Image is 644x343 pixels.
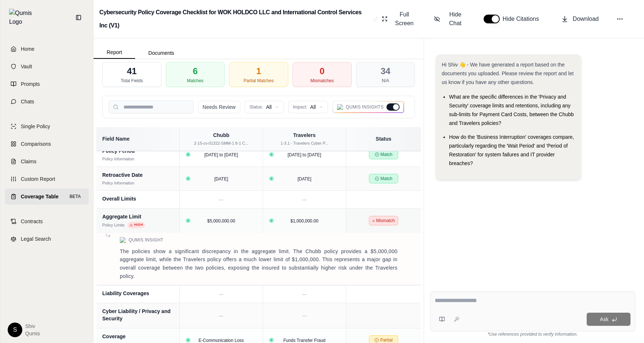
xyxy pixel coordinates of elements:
[587,313,630,326] button: Ask
[600,316,608,322] span: Ask
[5,153,89,169] a: Claims
[288,101,328,113] button: Impact:All
[21,218,43,225] span: Contracts
[369,174,398,183] span: Match
[25,323,40,330] span: Shiv
[96,127,180,151] th: Field Name
[379,7,420,31] button: Full Screen
[302,292,306,297] span: —
[127,222,145,228] span: High
[193,65,198,77] div: 6
[5,136,89,152] a: Comparisons
[503,15,544,23] span: Hide Citations
[5,58,89,75] a: Vault
[102,213,174,220] div: Aggregate Limit
[392,10,416,28] span: Full Screen
[102,156,134,162] div: Policy Information
[219,313,224,319] span: —
[120,237,126,243] img: Qumis Logo
[129,237,163,243] span: Qumis Insight
[449,134,574,166] span: How do the 'Business Interruption' coverages compare, particularly regarding the 'Wait Period' an...
[25,330,40,337] span: Qumis
[442,62,573,85] span: Hi Shiv 👋 - We have generated a report based on the documents you uploaded. Please review the rep...
[287,152,321,157] span: [DATE] to [DATE]
[5,231,89,247] a: Legal Search
[8,323,22,337] div: S
[21,63,32,70] span: Vault
[245,101,284,113] button: Status:All
[431,7,469,31] button: Hide Chat
[5,188,89,205] a: Coverage TableBETA
[102,290,174,297] div: Liability Coverages
[5,41,89,57] a: Home
[187,78,203,84] div: Matches
[199,338,244,343] span: E-Communication Loss
[573,15,599,23] span: Download
[449,94,574,126] span: What are the specific differences in the 'Privacy and Security' coverage limits and retentions, i...
[219,292,224,297] span: —
[184,140,258,146] div: 2-15-cv-01322-SMM-1 8-1 C...
[266,103,272,111] span: All
[184,132,258,139] div: Chubb
[346,104,384,110] span: Qumis Insights
[381,65,390,77] div: 34
[302,197,306,202] span: —
[249,104,263,110] span: Status:
[102,171,174,179] div: Retroactive Date
[21,235,51,243] span: Legal Search
[219,197,224,202] span: —
[445,10,466,28] span: Hide Chat
[102,147,174,155] div: Policy Period
[346,127,421,151] th: Status
[310,78,334,84] div: Mismatches
[102,195,174,202] div: Overall Limits
[21,123,50,130] span: Single Policy
[198,101,240,113] button: Needs Review
[5,94,89,110] a: Chats
[73,12,84,23] button: Collapse sidebar
[21,98,34,105] span: Chats
[5,213,89,229] a: Contracts
[94,46,135,59] button: Report
[256,65,261,77] div: 1
[382,78,389,84] div: N/A
[102,222,125,228] div: Policy Limits
[5,171,89,187] a: Custom Report
[102,333,174,340] div: Coverage
[369,150,398,159] span: Match
[244,78,274,84] div: Partial Matches
[283,338,325,343] span: Funds Transfer Fraud
[120,247,397,281] p: The policies show a significant discrepancy in the aggregate limit. The Chubb policy provides a $...
[99,6,370,32] h2: Cybersecurity Policy Coverage Checklist for WOK HOLDCO LLC and International Control Services Inc...
[207,218,235,224] span: $5,000,000.00
[267,140,342,146] div: 1-3.1 - Travelers Cyber P...
[9,9,37,26] img: Qumis Logo
[21,158,37,165] span: Claims
[21,80,40,88] span: Prompts
[430,331,635,337] div: *Use references provided to verify information.
[21,193,58,200] span: Coverage Table
[5,76,89,92] a: Prompts
[293,104,307,110] span: Impact:
[135,47,187,59] button: Documents
[68,193,83,200] span: BETA
[21,140,51,148] span: Comparisons
[102,180,134,186] div: Policy Information
[21,175,55,183] span: Custom Report
[214,176,228,182] span: [DATE]
[102,308,174,322] div: Cyber Liability / Privacy and Security
[127,65,137,77] div: 41
[369,216,398,225] span: Mismatch
[297,176,311,182] span: [DATE]
[337,104,343,110] img: Qumis Logo
[290,218,319,224] span: $1,000,000.00
[5,118,89,134] a: Single Policy
[21,45,34,53] span: Home
[121,78,143,84] div: Total Fields
[310,103,316,111] span: All
[558,12,602,26] button: Download
[320,65,324,77] div: 0
[267,132,342,139] div: Travelers
[302,313,306,319] span: —
[204,152,238,157] span: [DATE] to [DATE]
